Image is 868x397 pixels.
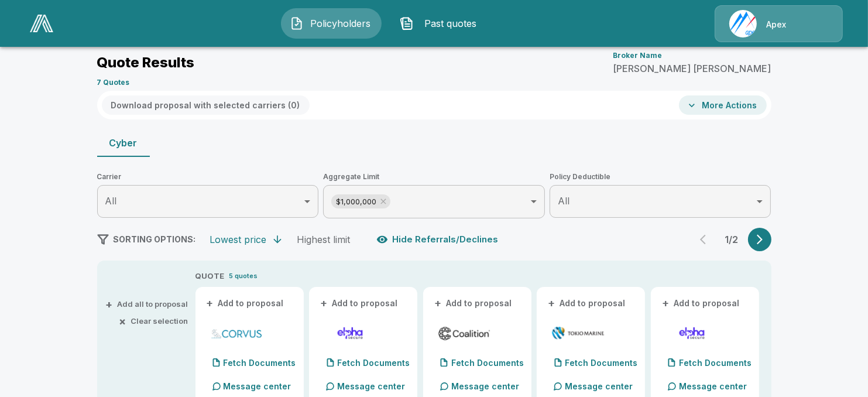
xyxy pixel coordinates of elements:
[660,297,742,310] button: +Add to proposal
[337,359,410,367] p: Fetch Documents
[374,228,503,251] button: Hide Referrals/Declines
[400,16,414,30] img: Past quotes Icon
[437,324,492,342] img: coalitioncyberadmitted
[207,299,214,307] span: +
[548,299,555,307] span: +
[297,234,351,245] div: Highest limit
[434,299,441,307] span: +
[665,324,719,342] img: elphacyberstandard
[720,235,743,244] p: 1 / 2
[102,95,310,115] button: Download proposal with selected carriers (0)
[229,271,258,281] p: 5 quotes
[679,380,747,392] p: Message center
[308,16,373,30] span: Policyholders
[679,359,752,367] p: Fetch Documents
[451,380,519,392] p: Message center
[558,195,569,207] span: All
[679,95,767,115] button: More Actions
[97,171,319,183] span: Carrier
[105,195,117,207] span: All
[97,56,195,70] p: Quote Results
[766,19,786,30] p: Apex
[451,359,524,367] p: Fetch Documents
[613,52,663,59] p: Broker Name
[290,16,304,30] img: Policyholders Icon
[119,317,126,325] span: ×
[323,324,378,342] img: elphacyberenhanced
[320,299,327,307] span: +
[114,234,196,244] span: SORTING OPTIONS:
[323,171,545,183] span: Aggregate Limit
[97,129,150,157] button: Cyber
[391,8,492,39] button: Past quotes IconPast quotes
[337,380,405,392] p: Message center
[281,8,382,39] button: Policyholders IconPolicyholders
[546,297,628,310] button: +Add to proposal
[550,171,771,183] span: Policy Deductible
[224,359,296,367] p: Fetch Documents
[729,10,757,37] img: Agency Icon
[551,324,605,342] img: tmhcccyber
[715,5,843,42] a: Agency IconApex
[224,380,291,392] p: Message center
[433,297,514,310] button: +Add to proposal
[210,234,267,245] div: Lowest price
[565,380,633,392] p: Message center
[662,299,669,307] span: +
[205,297,287,310] button: +Add to proposal
[108,300,188,308] button: +Add all to proposal
[195,271,225,282] p: QUOTE
[122,317,188,325] button: ×Clear selection
[318,297,400,310] button: +Add to proposal
[106,300,113,308] span: +
[97,79,130,86] p: 7 Quotes
[331,194,390,208] div: $1,000,000
[30,15,53,32] img: AA Logo
[210,324,264,342] img: corvuscybersurplus
[565,359,637,367] p: Fetch Documents
[613,64,771,73] p: [PERSON_NAME] [PERSON_NAME]
[331,195,381,208] span: $1,000,000
[418,16,483,30] span: Past quotes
